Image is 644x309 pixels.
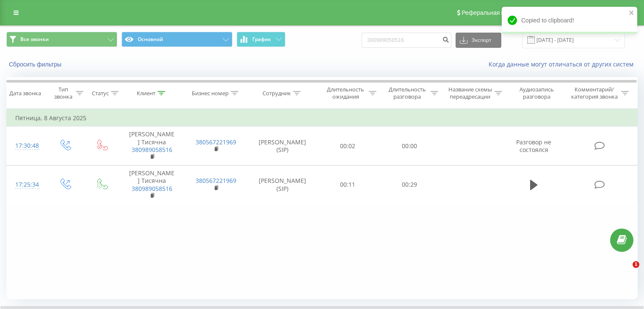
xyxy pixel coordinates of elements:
span: 1 [633,261,639,268]
td: 00:29 [379,166,440,204]
button: Экспорт [456,33,501,48]
td: [PERSON_NAME] Тисячна [120,127,184,166]
div: Сотрудник [263,90,291,97]
td: 00:00 [379,127,440,166]
div: Статус [92,90,109,97]
div: Длительность разговора [386,86,428,100]
button: close [629,9,635,17]
div: Copied to clipboard! [502,7,637,34]
a: 380567221969 [196,177,236,185]
a: Когда данные могут отличаться от других систем [489,60,638,68]
div: Дата звонка [9,90,41,97]
span: Все звонки [20,36,49,43]
div: 17:30:48 [15,138,38,154]
div: Клиент [137,90,155,97]
button: Сбросить фильтры [6,61,66,68]
div: Бизнес номер [192,90,229,97]
iframe: Intercom live chat [615,261,636,281]
button: Основной [122,32,232,47]
a: 380989058516 [132,146,172,154]
button: График [237,32,285,47]
div: Аудиозапись разговора [512,86,561,100]
td: 00:11 [317,166,379,204]
td: [PERSON_NAME] (SIP) [248,127,317,166]
a: 380989058516 [132,185,172,193]
span: График [252,36,271,42]
div: 17:25:34 [15,177,38,193]
td: 00:02 [317,127,379,166]
div: Длительность ожидания [325,86,367,100]
span: Реферальная программа [462,9,531,16]
td: [PERSON_NAME] (SIP) [248,166,317,204]
input: Поиск по номеру [362,33,451,48]
button: Все звонки [6,32,117,47]
td: [PERSON_NAME] Тисячна [120,166,184,204]
div: Тип звонка [53,86,73,100]
div: Комментарий/категория звонка [569,86,619,100]
span: Разговор не состоялся [516,138,551,154]
a: 380567221969 [196,138,236,146]
div: Название схемы переадресации [448,86,492,100]
td: Пятница, 8 Августа 2025 [7,110,638,127]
